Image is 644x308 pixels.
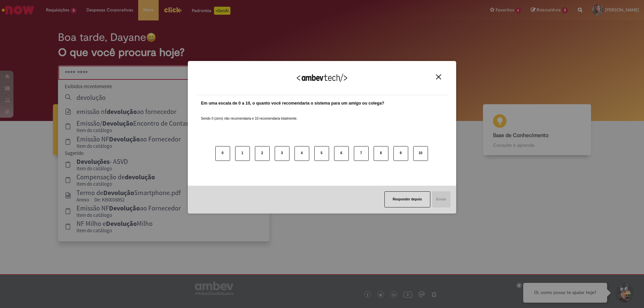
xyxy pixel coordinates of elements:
label: Sendo 0 (zero) não recomendaria e 10 recomendaria totalmente. [201,108,298,121]
button: Responder depois [384,191,430,207]
button: 1 [235,146,250,161]
button: 9 [393,146,408,161]
button: 7 [354,146,369,161]
button: 10 [413,146,428,161]
button: Close [434,74,443,80]
button: 3 [275,146,289,161]
button: 4 [294,146,309,161]
img: Logo Ambevtech [297,74,347,82]
img: Close [436,74,441,79]
button: 0 [215,146,230,161]
button: 6 [334,146,349,161]
button: 2 [255,146,270,161]
label: Em uma escala de 0 a 10, o quanto você recomendaria o sistema para um amigo ou colega? [201,100,384,107]
button: 8 [374,146,388,161]
button: 5 [314,146,329,161]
